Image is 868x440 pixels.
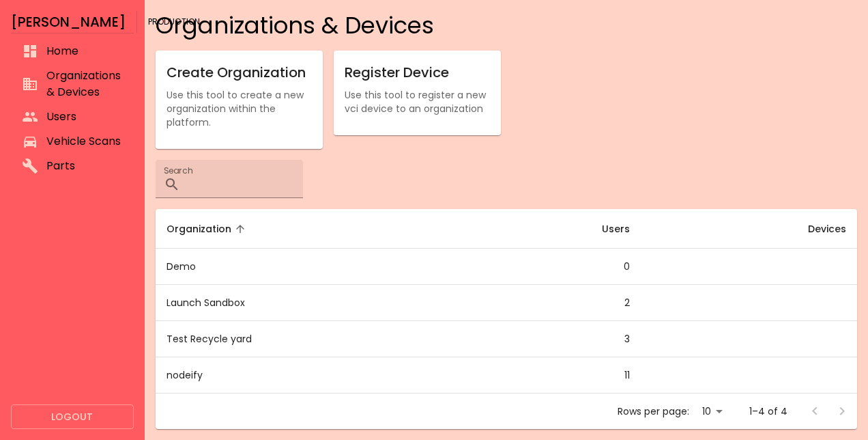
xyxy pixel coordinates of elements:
label: Search [164,165,192,176]
td: 2 [453,285,641,321]
span: Users [46,109,123,125]
td: Launch Sandbox [156,285,453,321]
span: Organizations & Devices [46,68,123,100]
span: Devices [790,221,846,237]
td: nodeify [156,357,453,394]
p: Use this tool to create a new organization within the platform. [167,88,312,129]
h4: Organizations & Devices [156,11,857,40]
h6: [PERSON_NAME] [11,11,126,33]
p: 1–4 of 4 [749,404,787,418]
span: Organization [167,221,249,237]
span: Vehicle Scans [46,133,123,150]
td: Demo [156,249,453,285]
h6: Create Organization [167,61,312,83]
span: Users [584,221,630,237]
button: Logout [11,404,134,430]
span: Home [46,43,123,59]
td: 3 [453,321,641,357]
p: Use this tool to register a new vci device to an organization [345,88,490,115]
td: Test Recycle yard [156,321,453,357]
div: 10 [695,402,727,422]
p: Rows per page: [618,404,689,418]
h6: Register Device [345,61,490,83]
span: Parts [46,158,123,174]
td: 0 [453,249,641,285]
td: 11 [453,357,641,394]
